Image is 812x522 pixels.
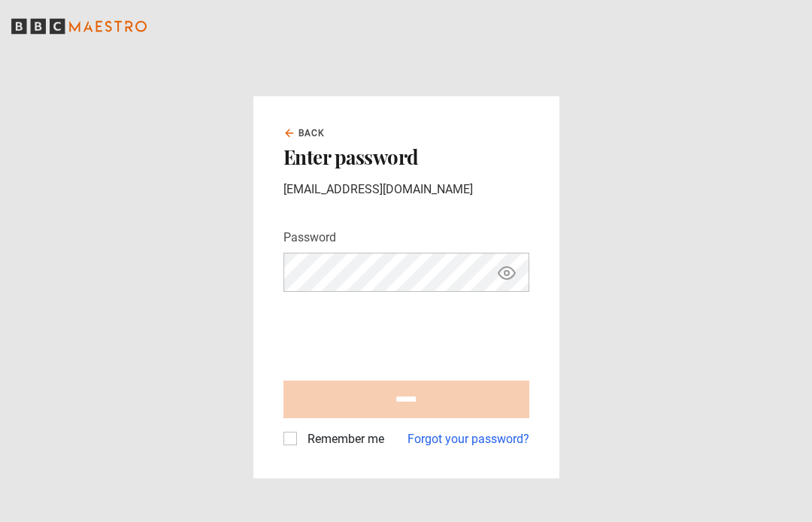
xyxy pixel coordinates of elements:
svg: BBC Maestro [11,15,147,38]
h2: Enter password [283,146,529,168]
a: Forgot your password? [408,430,529,448]
span: Back [298,126,326,140]
iframe: reCAPTCHA [283,304,512,363]
button: Show password [494,259,520,286]
label: Password [283,229,336,247]
label: Remember me [301,430,384,448]
a: Back [283,126,326,140]
p: [EMAIL_ADDRESS][DOMAIN_NAME] [283,181,529,199]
